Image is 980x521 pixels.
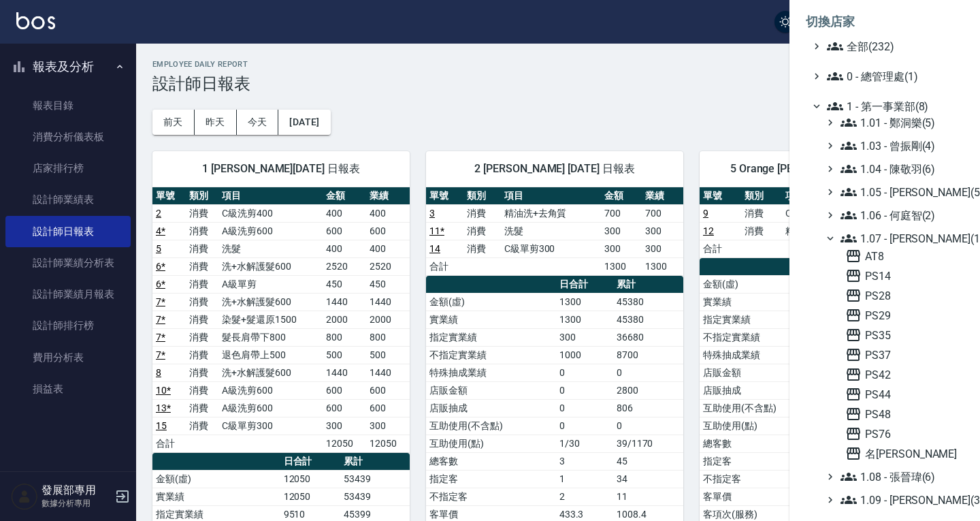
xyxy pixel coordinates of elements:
span: 名[PERSON_NAME] [845,445,958,462]
span: 1.05 - [PERSON_NAME](5) [840,184,958,200]
span: PS35 [845,327,958,343]
span: PS48 [845,406,958,422]
span: 1.04 - 陳敬羽(6) [840,161,958,177]
span: 1.03 - 曾振剛(4) [840,138,958,154]
span: 0 - 總管理處(1) [827,68,958,84]
span: 1 - 第一事業部(8) [827,98,958,114]
span: 1.08 - 張晉瑋(6) [840,469,958,485]
span: 1.01 - 鄭洞樂(5) [840,114,958,131]
span: 1.07 - [PERSON_NAME](11) [840,230,958,247]
span: PS29 [845,307,958,323]
span: PS76 [845,426,958,442]
span: PS42 [845,366,958,383]
span: 全部(232) [827,38,958,54]
span: AT8 [845,248,958,264]
span: PS44 [845,386,958,402]
span: 1.06 - 何庭智(2) [840,207,958,223]
span: 1.09 - [PERSON_NAME](3) [840,492,958,508]
span: PS28 [845,287,958,304]
span: PS14 [845,268,958,284]
span: PS37 [845,347,958,363]
li: 切換店家 [806,5,964,38]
